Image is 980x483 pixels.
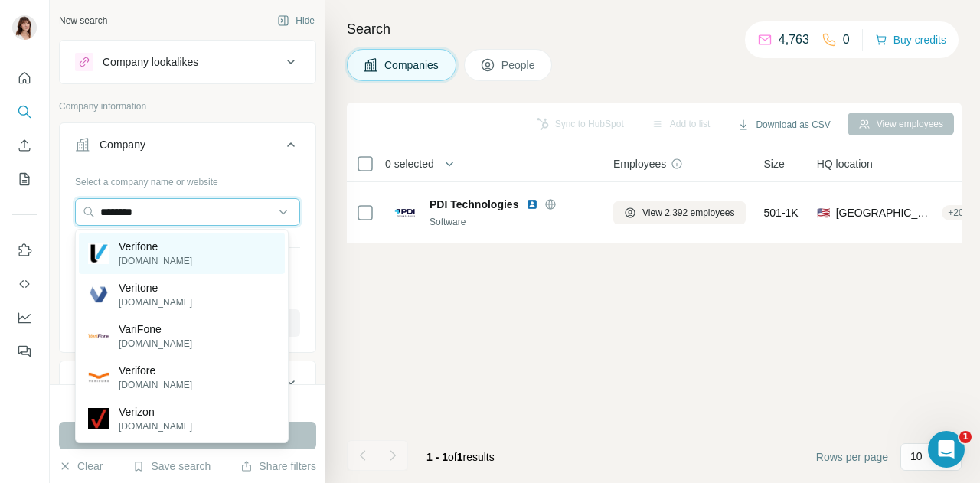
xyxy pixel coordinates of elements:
[928,431,965,468] iframe: Intercom live chat
[613,156,666,171] span: Employees
[119,254,192,268] p: [DOMAIN_NAME]
[119,404,192,419] p: Verizon
[426,451,495,463] span: results
[119,337,192,351] p: [DOMAIN_NAME]
[526,198,538,210] img: LinkedIn logo
[119,280,192,295] p: Veritone
[347,18,962,40] h4: Search
[12,237,37,264] button: Use Surfe on LinkedIn
[12,270,37,298] button: Use Surfe API
[60,126,315,169] button: Company
[119,321,192,337] p: VariFone
[448,451,457,463] span: of
[817,205,830,220] span: 🇺🇸
[88,325,109,347] img: VariFone
[12,98,37,126] button: Search
[501,57,537,73] span: People
[12,64,37,92] button: Quick start
[119,363,192,378] p: Verifore
[132,459,211,474] button: Save search
[942,206,969,220] div: + 20
[727,113,841,136] button: Download as CSV
[393,201,417,225] img: Logo of PDI Technologies
[642,206,735,220] span: View 2,392 employees
[59,459,103,474] button: Clear
[385,156,434,171] span: 0 selected
[12,338,37,365] button: Feedback
[119,419,192,433] p: [DOMAIN_NAME]
[613,201,746,224] button: View 2,392 employees
[843,31,850,49] p: 0
[59,100,316,113] p: Company information
[266,9,325,32] button: Hide
[75,169,300,189] div: Select a company name or website
[430,215,595,229] div: Software
[959,431,972,443] span: 1
[240,459,316,474] button: Share filters
[119,295,192,309] p: [DOMAIN_NAME]
[457,451,463,463] span: 1
[384,57,440,73] span: Companies
[59,14,107,28] div: New search
[910,449,923,464] p: 10
[817,156,873,171] span: HQ location
[60,364,315,401] button: Industry
[88,284,109,305] img: Veritone
[836,205,936,220] span: [GEOGRAPHIC_DATA], [US_STATE]
[103,54,198,70] div: Company lookalikes
[60,44,315,80] button: Company lookalikes
[12,15,37,40] img: Avatar
[88,367,109,388] img: Verifore
[875,29,946,51] button: Buy credits
[764,205,799,220] span: 501-1K
[88,408,109,429] img: Verizon
[816,449,888,465] span: Rows per page
[12,132,37,159] button: Enrich CSV
[12,304,37,331] button: Dashboard
[779,31,809,49] p: 4,763
[430,197,518,212] span: PDI Technologies
[12,165,37,193] button: My lists
[764,156,785,171] span: Size
[119,239,192,254] p: Verifone
[100,137,145,152] div: Company
[426,451,448,463] span: 1 - 1
[119,378,192,392] p: [DOMAIN_NAME]
[88,243,109,264] img: Verifone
